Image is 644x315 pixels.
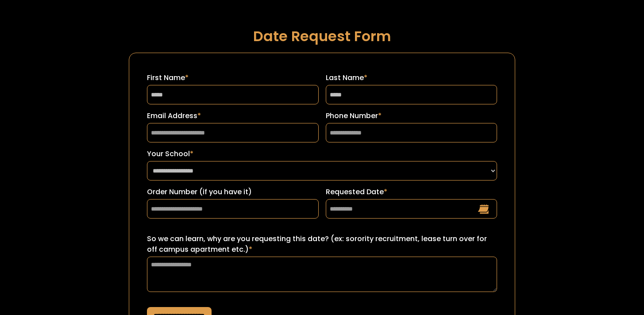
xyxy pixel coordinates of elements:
label: Your School [147,149,497,159]
label: Email Address [147,111,319,121]
label: Order Number (if you have it) [147,187,319,197]
label: Last Name [326,73,497,83]
label: Requested Date [326,187,497,197]
label: Phone Number [326,111,497,121]
h1: Date Request Form [129,28,515,44]
label: First Name [147,73,319,83]
label: So we can learn, why are you requesting this date? (ex: sorority recruitment, lease turn over for... [147,234,497,255]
